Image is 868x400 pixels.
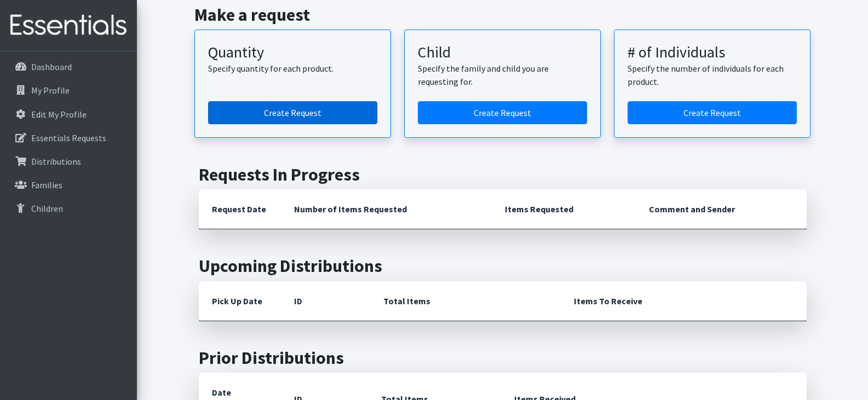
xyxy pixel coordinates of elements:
a: Essentials Requests [4,127,133,149]
h2: Upcoming Distributions [199,256,807,276]
a: Dashboard [4,56,133,78]
img: HumanEssentials [4,7,133,44]
a: My Profile [4,79,133,101]
th: Request Date [199,189,281,229]
h3: Child [418,43,587,62]
p: Specify the number of individuals for each product. [628,62,797,88]
th: Comment and Sender [636,189,806,229]
th: Items Requested [492,189,636,229]
a: Families [4,174,133,196]
h3: # of Individuals [628,43,797,62]
p: Specify the family and child you are requesting for. [418,62,587,88]
a: Create a request by quantity [208,101,377,124]
h2: Requests In Progress [199,164,807,185]
h2: Make a request [194,4,810,25]
h3: Quantity [208,43,377,62]
p: Edit My Profile [31,109,87,120]
a: Distributions [4,150,133,172]
th: Pick Up Date [199,281,281,321]
th: Items To Receive [561,281,807,321]
th: Number of Items Requested [281,189,492,229]
a: Edit My Profile [4,103,133,125]
a: Create a request for a child or family [418,101,587,124]
p: Specify quantity for each product. [208,62,377,75]
th: ID [281,281,370,321]
p: Children [31,203,63,214]
a: Children [4,198,133,219]
p: Essentials Requests [31,132,106,143]
a: Create a request by number of individuals [628,101,797,124]
p: Families [31,179,62,190]
p: Distributions [31,156,81,167]
p: My Profile [31,85,70,96]
th: Total Items [370,281,561,321]
h2: Prior Distributions [199,347,807,368]
p: Dashboard [31,61,72,72]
